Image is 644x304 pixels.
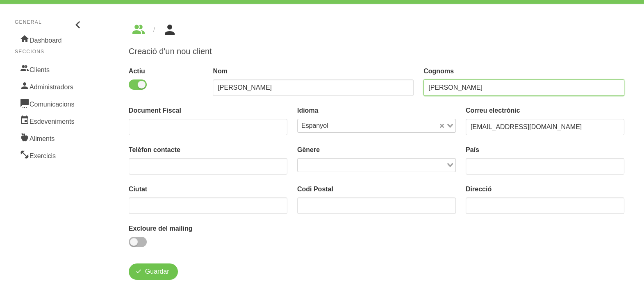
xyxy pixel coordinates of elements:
nav: breadcrumbs [129,23,624,36]
span: Guardar [145,267,169,277]
a: Clients [15,60,84,77]
label: Excloure del mailing [129,224,287,234]
h1: Creació d'un nou client [129,46,624,57]
a: Aliments [15,129,84,146]
label: Correu electrònic [466,106,624,116]
label: Telèfon contacte [129,145,287,155]
label: País [466,145,624,155]
p: Seccions [15,48,84,55]
label: Document Fiscal [129,106,287,116]
span: Espanyol [299,121,330,131]
label: Nom [213,66,414,76]
a: Exercicis [15,146,84,163]
a: Administradors [15,77,84,95]
input: Search for option [298,160,445,170]
a: Comunicacions [15,95,84,112]
label: Direcció [466,184,624,194]
a: Dashboard [15,31,84,48]
label: Actiu [129,66,203,76]
label: Ciutat [129,184,287,194]
button: Clear Selected [440,123,444,129]
div: Search for option [297,119,456,133]
div: Search for option [297,158,456,172]
input: Search for option [331,121,438,131]
label: Idioma [297,106,456,116]
p: General [15,18,84,26]
label: Codi Postal [297,184,456,194]
label: Gènere [297,145,456,155]
button: Guardar [129,263,178,280]
label: Cognoms [423,66,624,76]
a: Esdeveniments [15,112,84,129]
